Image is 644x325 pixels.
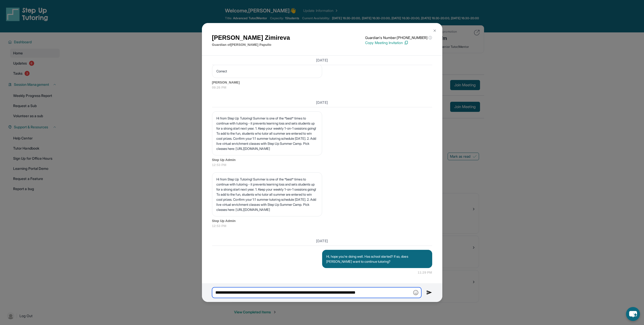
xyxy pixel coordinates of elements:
span: 11:29 PM [418,270,432,275]
p: Guardian of [PERSON_NAME] Papullo [212,42,290,47]
span: ⓘ [428,35,432,40]
img: Send icon [426,290,432,296]
h3: [DATE] [212,58,432,63]
span: Step Up Admin [212,157,432,162]
h3: [DATE] [212,100,432,105]
img: Emoji [413,290,418,295]
p: Correct [216,69,318,74]
span: 09:26 PM [212,85,432,90]
span: 12:53 PM [212,224,432,229]
p: Hi from Step Up Tutoring! Summer is one of the *best* times to continue with tutoring - it preven... [216,177,318,212]
span: [PERSON_NAME] [212,80,432,85]
span: 12:53 PM [212,162,432,168]
h1: [PERSON_NAME] Zimireva [212,33,290,42]
img: Close Icon [433,29,437,33]
p: Guardian's Number: [PHONE_NUMBER] [365,35,432,40]
p: Hi from Step Up Tutoring! Summer is one of the *best* times to continue with tutoring - it preven... [216,116,318,151]
h3: [DATE] [212,238,432,243]
button: chat-button [626,307,640,321]
p: Hi, hope you're doing well. Has school started? If so, does [PERSON_NAME] want to continue tutoring? [326,254,428,264]
p: Copy Meeting Invitation [365,40,432,45]
img: Copy Icon [404,40,408,45]
span: Step Up Admin [212,218,432,224]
